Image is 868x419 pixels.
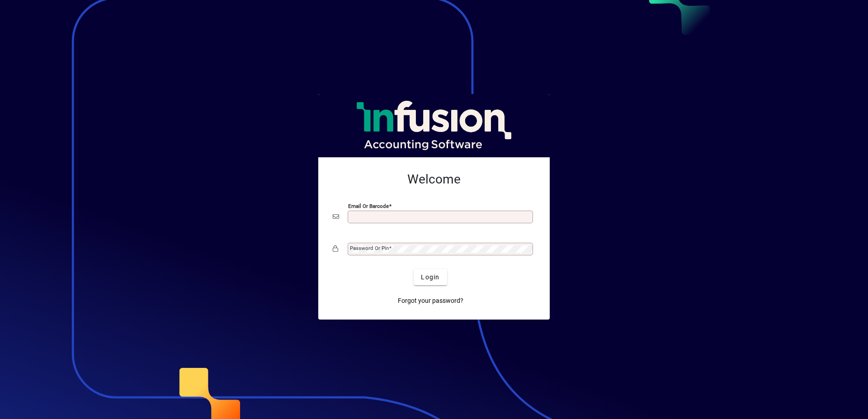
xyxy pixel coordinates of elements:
[414,269,447,285] button: Login
[421,273,439,282] span: Login
[333,172,535,187] h2: Welcome
[348,203,389,209] mat-label: Email or Barcode
[350,245,389,251] mat-label: Password or Pin
[394,292,467,309] a: Forgot your password?
[398,296,463,306] span: Forgot your password?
